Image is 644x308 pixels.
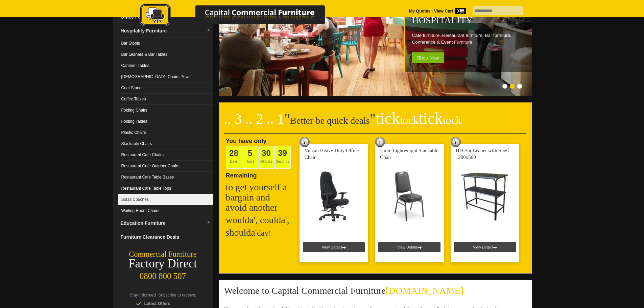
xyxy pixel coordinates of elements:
a: Folding Tables [118,116,213,127]
a: Education Furnituredropdown [118,216,213,230]
p: Cafe furniture. Restaurant furniture. Bar furniture. Conference & Event Furniture. [412,32,528,46]
a: Plastic Chairs [118,127,213,138]
h2: Better be quick deals [224,113,526,134]
strong: View Cart [434,9,466,14]
a: Sofas Couches [118,194,213,205]
h2: Hospitality [412,15,528,25]
a: Restaurant Cafe Outdoor Chairs [118,161,213,172]
li: Page dot 2 [510,84,515,89]
span: .. 3 .. 2 .. 1 [224,111,285,127]
span: tick tick [376,109,461,127]
span: 30 [262,148,271,158]
span: Shop Now [412,52,444,63]
a: My Quotes [409,9,431,14]
a: Office Furnituredropdown [118,10,213,24]
span: tock [400,114,419,126]
span: 39 [278,148,287,158]
img: tick tock deal clock [375,137,385,147]
a: Bar Leaners & Bar Tables [118,49,213,60]
a: Restaurant Cafe Chairs [118,149,213,161]
h2: to get yourself a bargain and avoid another [226,182,293,213]
a: Hospitality Furnituredropdown [118,24,213,38]
a: Waiting Room Chairs [118,205,213,216]
a: Coffee Tables [118,94,213,105]
li: Page dot 3 [517,84,522,89]
span: Subscribe to receive: [158,293,196,298]
img: tick tock deal clock [300,137,310,147]
h2: shoulda' [226,228,293,238]
span: [DOMAIN_NAME] [386,285,463,296]
span: tock [443,114,461,126]
a: [DEMOGRAPHIC_DATA] Chairs Pews [118,71,213,82]
span: Minutes [258,146,275,169]
span: 28 [229,148,238,158]
h2: Welcome to Capital Commercial Furniture [224,286,526,300]
span: Days [226,146,242,169]
img: tick tock deal clock [451,137,461,147]
a: Furniture Clearance Deals [118,230,213,244]
a: Coat Stands [118,82,213,94]
img: Capital Commercial Furniture Logo [121,3,358,28]
span: You have only [226,138,267,144]
span: Hours [242,146,258,169]
span: 0 [455,8,466,14]
span: day! [257,229,271,237]
div: 0800 800 507 [113,268,213,281]
span: Stay Informed [130,293,156,298]
a: Stackable Chairs [118,138,213,149]
a: Capital Commercial Furniture Logo [121,3,358,30]
li: Page dot 1 [502,84,507,89]
div: Latest Offers [136,300,200,307]
h2: woulda', coulda', [226,215,293,225]
span: Remaining [226,169,257,179]
a: Canteen Tables [118,60,213,71]
a: Bar Stools [118,38,213,49]
a: Hospitality Cafe furniture. Restaurant furniture. Bar furniture. Conference & Event Furniture. Sh... [219,92,533,97]
span: " [284,111,290,127]
a: Folding Chairs [118,105,213,116]
a: View Cart0 [433,9,466,14]
img: dropdown [207,221,211,225]
span: Seconds [275,146,291,169]
span: 5 [248,148,252,158]
div: Commercial Furniture [113,250,213,259]
div: Factory Direct [113,259,213,268]
span: " [370,111,461,127]
a: Restaurant Cafe Table Bases [118,172,213,183]
a: Restaurant Cafe Table Tops [118,183,213,194]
